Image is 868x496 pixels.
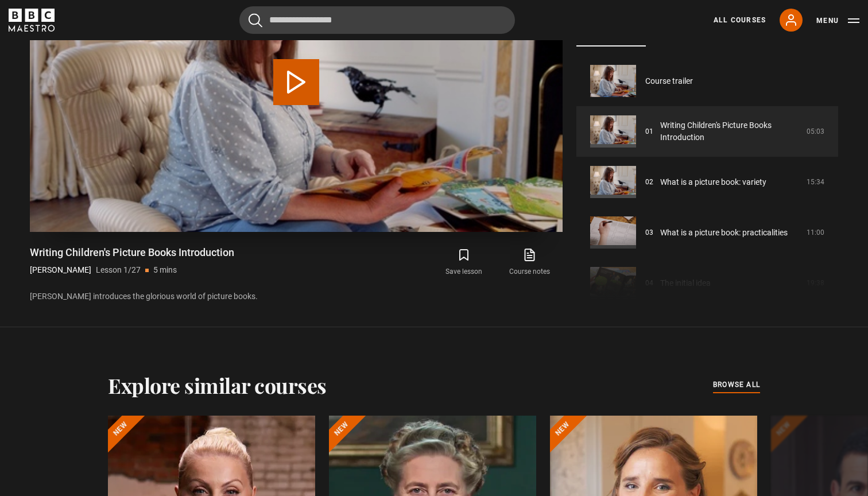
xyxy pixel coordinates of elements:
[645,75,693,87] a: Course trailer
[713,379,760,390] span: browse all
[660,176,766,188] a: What is a picture book: variety
[713,379,760,392] a: browse all
[96,264,141,276] p: Lesson 1/27
[30,246,234,259] h1: Writing Children's Picture Books Introduction
[660,119,800,144] a: Writing Children's Picture Books Introduction
[239,6,515,34] input: Search
[30,290,563,303] p: [PERSON_NAME] introduces the glorious world of picture books.
[273,59,319,105] button: Play Lesson Writing Children's Picture Books Introduction
[108,373,327,397] h2: Explore similar courses
[9,9,55,32] svg: BBC Maestro
[153,264,177,276] p: 5 mins
[497,246,563,279] a: Course notes
[816,15,859,26] button: Toggle navigation
[660,227,788,239] a: What is a picture book: practicalities
[249,13,262,28] button: Submit the search query
[431,246,497,279] button: Save lesson
[30,264,91,276] p: [PERSON_NAME]
[714,15,766,25] a: All Courses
